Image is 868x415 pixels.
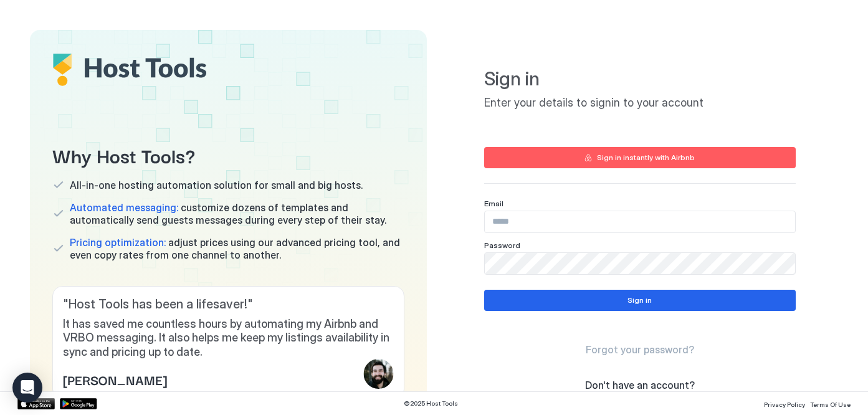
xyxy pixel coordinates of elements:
input: Input Field [485,253,795,274]
span: It has saved me countless hours by automating my Airbnb and VRBO messaging. It also helps me keep... [63,317,394,360]
span: Why Host Tools? [52,141,404,169]
span: Privacy Policy [764,401,805,408]
div: profile [364,359,394,389]
a: Google Play Store [60,398,97,409]
button: Sign in [484,290,796,311]
span: Pricing optimization: [70,236,166,249]
span: [PERSON_NAME] [63,370,167,389]
div: Open Intercom Messenger [12,373,42,403]
a: Forgot your password? [586,343,694,356]
div: Sign in instantly with Airbnb [597,152,695,163]
span: customize dozens of templates and automatically send guests messages during every step of their s... [70,201,404,226]
span: Email [484,199,503,208]
span: Forgot your password? [586,343,694,356]
span: Password [484,241,520,250]
span: All-in-one hosting automation solution for small and big hosts. [70,179,363,191]
span: Don't have an account? [585,379,695,391]
span: Enter your details to signin to your account [484,96,796,110]
span: Sign in [484,67,796,91]
button: Sign in instantly with Airbnb [484,147,796,168]
a: Terms Of Use [810,397,851,410]
a: App Store [17,398,55,409]
span: © 2025 Host Tools [404,399,458,408]
input: Input Field [485,211,795,232]
a: Privacy Policy [764,397,805,410]
span: adjust prices using our advanced pricing tool, and even copy rates from one channel to another. [70,236,404,261]
span: " Host Tools has been a lifesaver! " [63,297,394,312]
span: Terms Of Use [810,401,851,408]
span: Automated messaging: [70,201,178,214]
div: Sign in [627,295,652,306]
